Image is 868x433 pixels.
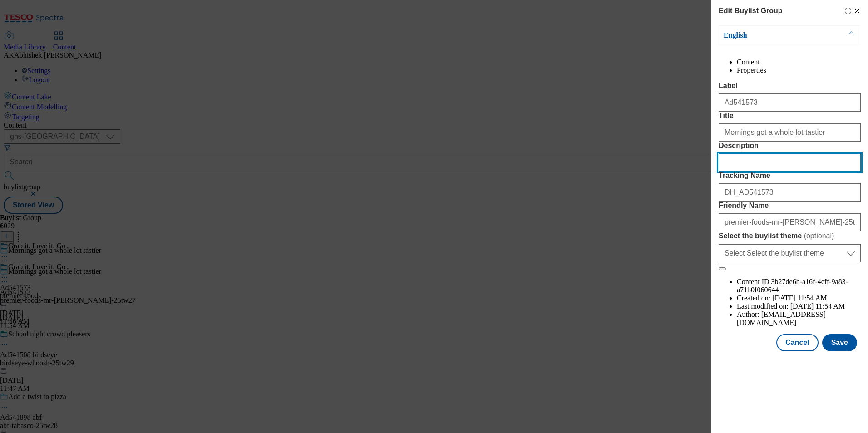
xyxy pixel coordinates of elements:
input: Enter Label [719,93,861,112]
span: [EMAIL_ADDRESS][DOMAIN_NAME] [737,310,826,326]
span: ( optional ) [804,232,834,240]
label: Tracking Name [719,172,861,180]
li: Properties [737,66,861,74]
li: Created on: [737,294,861,302]
button: Save [822,334,857,351]
span: 3b27de6b-a16f-4cff-9a83-a71b0f060644 [737,278,848,294]
h4: Edit Buylist Group [719,5,782,16]
label: Description [719,142,861,150]
span: [DATE] 11:54 AM [790,302,845,310]
span: [DATE] 11:54 AM [772,294,827,302]
label: Label [719,82,861,90]
label: Title [719,112,861,120]
li: Author: [737,310,861,327]
li: Content [737,58,861,66]
li: Content ID [737,278,861,294]
label: Select the buylist theme [719,231,861,241]
input: Enter Friendly Name [719,213,861,231]
input: Enter Title [719,123,861,142]
label: Friendly Name [719,202,861,210]
p: English [724,31,819,40]
li: Last modified on: [737,302,861,310]
input: Enter Description [719,153,861,172]
input: Enter Tracking Name [719,183,861,202]
button: Cancel [776,334,818,351]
